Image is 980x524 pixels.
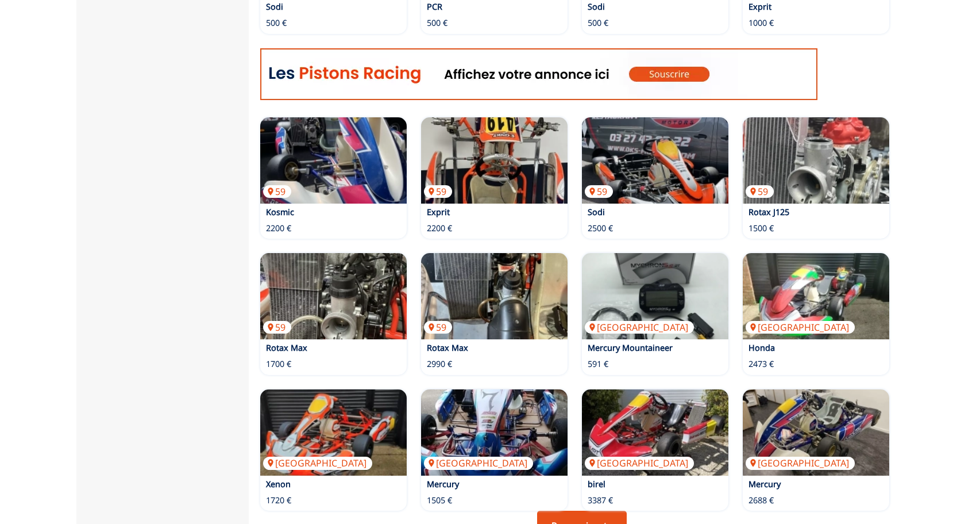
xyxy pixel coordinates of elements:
p: [GEOGRAPHIC_DATA] [746,457,855,469]
a: Honda[GEOGRAPHIC_DATA] [743,253,889,339]
a: Mercury [748,479,781,489]
a: Mercury Mountaineer [588,342,673,353]
p: 1720 € [266,495,291,506]
a: Sodi [588,206,605,217]
p: 2200 € [266,223,291,234]
a: Rotax Max59 [421,253,568,339]
a: Kosmic59 [260,117,407,204]
img: Sodi [582,117,728,204]
img: Honda [743,253,889,339]
a: birel [588,479,605,489]
img: Mercury Mountaineer [582,253,728,339]
img: Rotax Max [260,253,407,339]
p: 2500 € [588,223,613,234]
a: Rotax Max [266,342,307,353]
p: 59 [263,321,291,334]
p: 59 [263,185,291,198]
p: 1505 € [427,495,452,506]
a: birel[GEOGRAPHIC_DATA] [582,389,728,476]
img: Kosmic [260,117,407,204]
a: Xenon[GEOGRAPHIC_DATA] [260,389,407,476]
a: PCR [427,1,442,12]
p: 500 € [588,17,608,29]
img: birel [582,389,728,476]
a: Sodi59 [582,117,728,204]
a: Rotax J125 [748,206,789,217]
a: Sodi [266,1,283,12]
p: 2990 € [427,358,452,370]
p: 2688 € [748,495,774,506]
img: Exprit [421,117,568,204]
p: 500 € [266,17,287,29]
p: 500 € [427,17,447,29]
p: 1500 € [748,223,774,234]
p: 1000 € [748,17,774,29]
p: 59 [424,185,452,198]
a: Rotax Max [427,342,468,353]
p: [GEOGRAPHIC_DATA] [424,457,533,469]
a: Xenon [266,479,291,489]
img: Mercury [421,389,568,476]
a: Rotax J12559 [743,117,889,204]
a: Exprit59 [421,117,568,204]
a: Exprit [748,1,771,12]
a: Mercury[GEOGRAPHIC_DATA] [421,389,568,476]
p: 59 [424,321,452,334]
p: 59 [746,185,774,198]
a: Mercury Mountaineer[GEOGRAPHIC_DATA] [582,253,728,339]
p: 2473 € [748,358,774,370]
a: Honda [748,342,775,353]
p: [GEOGRAPHIC_DATA] [263,457,372,469]
img: Mercury [743,389,889,476]
p: 2200 € [427,223,452,234]
p: 1700 € [266,358,291,370]
a: Mercury [427,479,459,489]
img: Xenon [260,389,407,476]
a: Exprit [427,206,450,217]
img: Rotax Max [421,253,568,339]
p: 59 [585,185,613,198]
a: Kosmic [266,206,294,217]
a: Sodi [588,1,605,12]
p: [GEOGRAPHIC_DATA] [746,321,855,334]
a: Mercury[GEOGRAPHIC_DATA] [743,389,889,476]
p: 3387 € [588,495,613,506]
p: 591 € [588,358,608,370]
img: Rotax J125 [743,117,889,204]
p: [GEOGRAPHIC_DATA] [585,457,694,469]
a: Rotax Max59 [260,253,407,339]
p: [GEOGRAPHIC_DATA] [585,321,694,334]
